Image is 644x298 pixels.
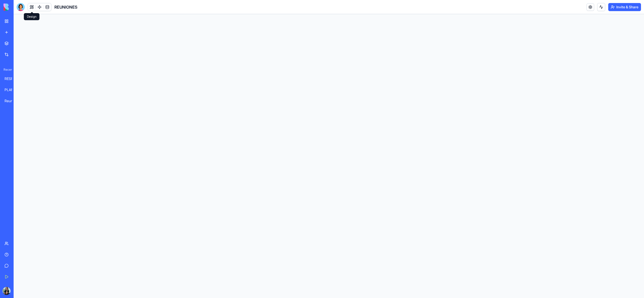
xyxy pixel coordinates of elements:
[24,13,40,20] div: Design
[3,287,11,295] img: PHOTO-2025-09-15-15-09-07_ggaris.jpg
[5,87,19,92] div: PLANEACION DE CONTENIDO
[5,98,19,103] div: Reunion de Obispado
[2,68,12,72] span: Recent
[2,96,22,106] a: Reunion de Obispado
[2,74,22,84] a: RESPUESTAS AUTOMATICAS
[2,85,22,95] a: PLANEACION DE CONTENIDO
[4,4,35,11] img: logo
[5,76,19,81] div: RESPUESTAS AUTOMATICAS
[608,3,641,11] button: Invite & Share
[54,4,77,10] span: REUNIONES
